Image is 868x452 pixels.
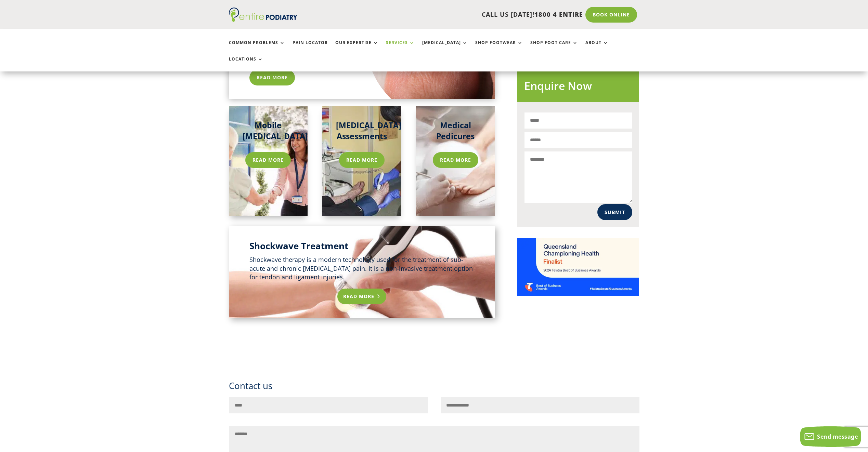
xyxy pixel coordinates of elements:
[337,289,386,304] a: Read More
[530,40,578,55] a: Shop Foot Care
[517,290,639,297] a: Telstra Business Awards QLD State Finalist - Championing Health Category
[386,40,415,55] a: Services
[517,238,639,296] img: Telstra Business Awards QLD State Finalist - Championing Health Category
[229,380,639,397] h3: Contact us
[229,16,297,23] a: Entire Podiatry
[339,152,385,168] a: Read more
[249,70,295,85] a: Read More
[585,7,637,23] a: Book Online
[585,40,608,55] a: About
[817,433,858,440] span: Send message
[229,57,263,71] a: Locations
[245,152,291,168] a: Read more
[597,204,632,220] button: Submit
[229,8,297,22] img: logo (1)
[534,10,583,18] span: 1800 4 ENTIRE
[335,40,378,55] a: Our Expertise
[229,40,285,55] a: Common Problems
[249,255,475,282] p: Shockwave therapy is a modern technology used for the treatment of sub-acute and chronic [MEDICAL...
[293,40,328,55] a: Pain Locator
[336,120,388,145] h2: [MEDICAL_DATA] Assessments
[430,120,481,145] h2: Medical Pedicures
[800,426,861,447] button: Send message
[243,120,294,145] h2: Mobile [MEDICAL_DATA]
[524,78,632,97] h2: Enquire Now
[249,240,475,255] h2: Shockwave Treatment
[475,40,523,55] a: Shop Footwear
[324,10,583,19] p: CALL US [DATE]!
[433,152,478,168] a: Read more
[422,40,468,55] a: [MEDICAL_DATA]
